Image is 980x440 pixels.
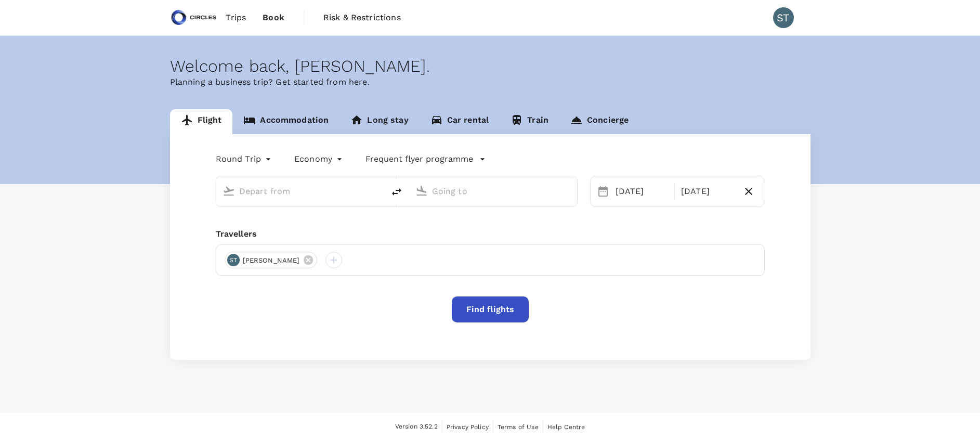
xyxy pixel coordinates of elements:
[498,423,539,431] span: Terms of Use
[432,183,555,199] input: Going to
[420,109,500,134] a: Car rental
[170,57,811,76] div: Welcome back , [PERSON_NAME] .
[547,423,585,431] span: Help Centre
[170,109,233,134] a: Flight
[170,6,218,29] img: Circles
[395,422,438,432] span: Version 3.52.2
[677,181,738,202] div: [DATE]
[216,228,765,240] div: Travellers
[323,11,401,24] span: Risk & Restrictions
[339,109,419,134] a: Long stay
[237,255,306,266] span: [PERSON_NAME]
[570,190,572,192] button: Open
[225,252,318,268] div: ST[PERSON_NAME]
[447,423,489,431] span: Privacy Policy
[384,179,409,204] button: delete
[452,296,529,322] button: Find flights
[226,11,246,24] span: Trips
[365,153,473,165] p: Frequent flyer programme
[232,109,339,134] a: Accommodation
[559,109,639,134] a: Concierge
[377,190,379,192] button: Open
[611,181,672,202] div: [DATE]
[239,183,362,199] input: Depart from
[294,151,345,167] div: Economy
[216,151,274,167] div: Round Trip
[547,421,585,433] a: Help Centre
[773,7,794,28] div: ST
[227,254,240,266] div: ST
[447,421,489,433] a: Privacy Policy
[500,109,559,134] a: Train
[498,421,539,433] a: Terms of Use
[263,11,284,24] span: Book
[365,153,486,165] button: Frequent flyer programme
[170,76,811,88] p: Planning a business trip? Get started from here.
